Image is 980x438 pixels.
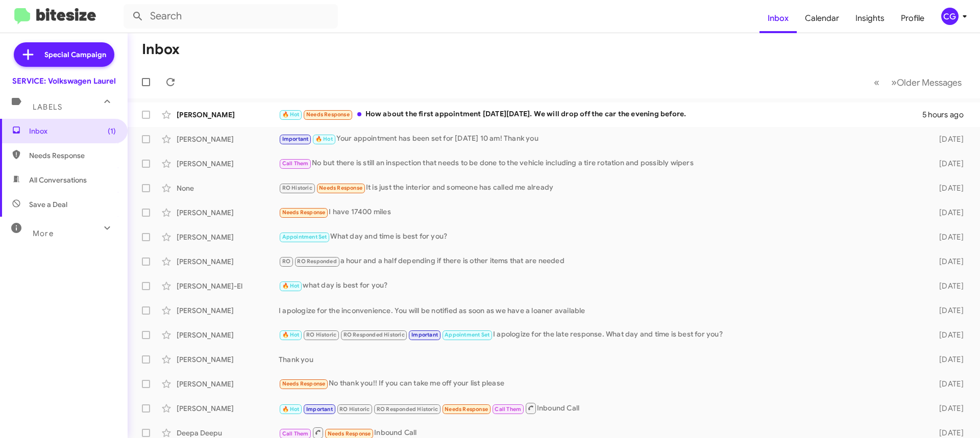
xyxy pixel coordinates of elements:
div: [DATE] [923,330,972,340]
span: Needs Response [328,430,371,437]
div: [DATE] [923,354,972,365]
span: Needs Response [319,185,362,191]
span: 🔥 Hot [282,406,300,413]
div: It is just the interior and someone has called me already [279,182,923,194]
span: RO Historic [306,331,336,338]
div: [PERSON_NAME] [177,330,279,340]
div: [DATE] [923,134,972,144]
a: Profile [893,4,933,33]
div: [DATE] [923,159,972,169]
div: What day and time is best for you? [279,231,923,243]
span: Important [282,136,309,142]
span: Save a Deal [29,199,67,210]
div: [DATE] [923,305,972,316]
div: Your appointment has been set for [DATE] 10 am! Thank you [279,133,923,145]
span: RO Historic [339,406,370,413]
div: No but there is still an inspection that needs to be done to the vehicle including a tire rotatio... [279,158,923,169]
div: [PERSON_NAME] [177,354,279,365]
a: Calendar [797,4,847,33]
div: [PERSON_NAME]-El [177,281,279,291]
div: How about the first appointment [DATE][DATE]. We will drop off the car the evening before. [279,109,922,120]
span: » [891,76,897,89]
span: Appointment Set [445,331,489,338]
div: Thank you [279,354,923,365]
div: [PERSON_NAME] [177,379,279,389]
h1: Inbox [142,41,180,58]
div: [PERSON_NAME] [177,305,279,316]
span: RO [282,258,290,265]
div: Inbound Call [279,402,923,415]
div: [DATE] [923,256,972,267]
span: 🔥 Hot [315,136,333,142]
div: [DATE] [923,428,972,438]
span: Inbox [29,126,116,136]
div: [PERSON_NAME] [177,256,279,267]
span: Needs Response [29,150,116,161]
div: [DATE] [923,208,972,218]
span: Labels [33,102,62,112]
div: [PERSON_NAME] [177,110,279,120]
div: No thank you!! If you can take me off your list please [279,378,923,390]
span: Needs Response [282,209,326,216]
span: « [874,76,879,89]
button: Previous [868,72,886,93]
span: RO Responded Historic [344,331,405,338]
div: [PERSON_NAME] [177,159,279,169]
div: SERVICE: Volkswagen Laurel [12,76,116,86]
a: Special Campaign [14,42,114,67]
span: Older Messages [897,77,962,88]
div: I apologize for the inconvenience. You will be notified as soon as we have a loaner available [279,305,923,316]
div: a hour and a half depending if there is other items that are needed [279,255,923,267]
span: Appointment Set [282,234,327,240]
div: [PERSON_NAME] [177,134,279,144]
span: Special Campaign [44,49,106,60]
span: RO Historic [282,185,312,191]
span: Call Them [282,430,309,437]
span: Call Them [495,406,521,413]
span: Needs Response [306,111,350,118]
div: CG [941,8,959,25]
div: Deepa Deepu [177,428,279,438]
div: [DATE] [923,281,972,291]
span: (1) [108,126,116,136]
span: Important [306,406,333,413]
input: Search [124,4,338,29]
span: RO Responded Historic [377,406,438,413]
div: [DATE] [923,403,972,414]
div: [DATE] [923,183,972,193]
span: Important [411,331,438,338]
span: RO Responded [297,258,336,265]
span: Call Them [282,160,309,167]
div: None [177,183,279,193]
div: I apologize for the late response. What day and time is best for you? [279,329,923,341]
span: All Conversations [29,175,87,185]
div: 5 hours ago [922,110,972,120]
div: what day is best for you? [279,280,923,292]
span: Needs Response [445,406,488,413]
span: 🔥 Hot [282,111,300,118]
span: More [33,229,54,238]
a: Inbox [759,4,797,33]
div: I have 17400 miles [279,207,923,218]
div: [PERSON_NAME] [177,232,279,242]
span: 🔥 Hot [282,282,300,289]
span: Needs Response [282,380,326,387]
span: 🔥 Hot [282,331,300,338]
div: [PERSON_NAME] [177,208,279,218]
div: [DATE] [923,379,972,389]
button: Next [885,72,968,93]
button: CG [933,8,969,25]
div: [PERSON_NAME] [177,403,279,414]
a: Insights [847,4,893,33]
div: [DATE] [923,232,972,242]
nav: Page navigation example [868,72,968,93]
